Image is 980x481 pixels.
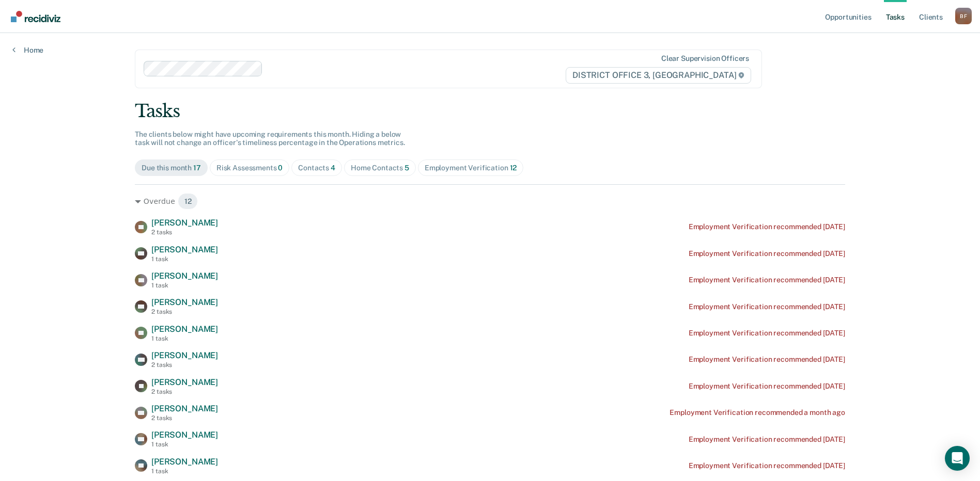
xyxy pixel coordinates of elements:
div: 2 tasks [151,361,218,368]
span: 12 [510,164,517,172]
div: 1 task [151,468,218,475]
span: [PERSON_NAME] [151,350,218,360]
div: Overdue 12 [135,193,845,210]
div: 1 task [151,282,218,289]
span: [PERSON_NAME] [151,218,218,228]
div: Employment Verification recommended [DATE] [689,222,845,231]
div: Home Contacts [351,164,409,172]
span: [PERSON_NAME] [151,245,218,254]
div: 2 tasks [151,229,218,236]
div: 1 task [151,255,218,263]
div: Employment Verification recommended [DATE] [689,329,845,338]
span: 5 [405,164,409,172]
div: Clear supervision officers [661,54,749,63]
div: Employment Verification recommended [DATE] [689,435,845,444]
span: [PERSON_NAME] [151,324,218,334]
div: 2 tasks [151,308,218,315]
div: Employment Verification recommended [DATE] [689,461,845,470]
span: 17 [193,164,201,172]
div: Employment Verification recommended a month ago [670,408,845,417]
div: Tasks [135,101,845,122]
div: Open Intercom Messenger [945,446,970,471]
div: Employment Verification [425,164,517,172]
div: 2 tasks [151,414,218,422]
span: DISTRICT OFFICE 3, [GEOGRAPHIC_DATA] [566,67,751,84]
div: Employment Verification recommended [DATE] [689,302,845,311]
button: Profile dropdown button [955,8,972,24]
span: 12 [178,193,198,210]
span: [PERSON_NAME] [151,297,218,307]
span: 4 [331,164,335,172]
div: B F [955,8,972,24]
img: Recidiviz [11,11,60,22]
div: Employment Verification recommended [DATE] [689,355,845,364]
div: Risk Assessments [216,164,283,172]
span: The clients below might have upcoming requirements this month. Hiding a below task will not chang... [135,130,405,147]
div: Employment Verification recommended [DATE] [689,382,845,391]
div: Due this month [142,164,201,172]
span: 0 [278,164,283,172]
span: [PERSON_NAME] [151,404,218,413]
a: Home [12,45,43,55]
div: 1 task [151,441,218,448]
div: Employment Verification recommended [DATE] [689,249,845,258]
span: [PERSON_NAME] [151,457,218,467]
span: [PERSON_NAME] [151,271,218,281]
div: Contacts [298,164,335,172]
div: Employment Verification recommended [DATE] [689,276,845,284]
div: 1 task [151,335,218,342]
div: 2 tasks [151,388,218,395]
span: [PERSON_NAME] [151,430,218,440]
span: [PERSON_NAME] [151,377,218,387]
